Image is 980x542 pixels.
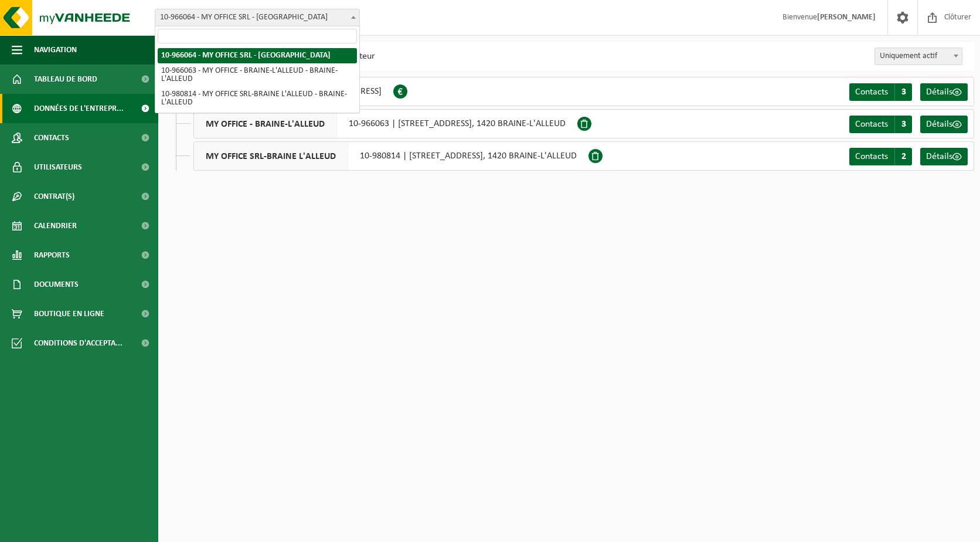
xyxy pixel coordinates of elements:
[855,152,888,161] span: Contacts
[894,116,912,133] span: 3
[158,63,357,87] li: 10-966063 - MY OFFICE - BRAINE-L'ALLEUD - BRAINE-L'ALLEUD
[920,83,968,101] a: Détails
[34,211,77,240] span: Calendrier
[875,48,962,65] span: Uniquement actif
[817,13,876,22] strong: [PERSON_NAME]
[849,83,912,101] a: Contacts 3
[849,148,912,165] a: Contacts 2
[920,116,968,133] a: Détails
[194,142,348,170] span: MY OFFICE SRL-BRAINE L'ALLEUD
[193,109,577,138] div: 10-966063 | [STREET_ADDRESS], 1420 BRAINE-L'ALLEUD
[158,48,357,63] li: 10-966064 - MY OFFICE SRL - [GEOGRAPHIC_DATA]
[194,110,337,138] span: MY OFFICE - BRAINE-L'ALLEUD
[34,123,69,153] span: Contacts
[926,87,952,97] span: Détails
[849,116,912,133] a: Contacts 3
[34,182,74,211] span: Contrat(s)
[855,120,888,129] span: Contacts
[926,120,952,129] span: Détails
[158,87,357,110] li: 10-980814 - MY OFFICE SRL-BRAINE L'ALLEUD - BRAINE-L'ALLEUD
[155,9,359,26] span: 10-966064 - MY OFFICE SRL - LASNE
[34,35,77,65] span: Navigation
[34,270,79,299] span: Documents
[894,148,912,165] span: 2
[193,141,588,171] div: 10-980814 | [STREET_ADDRESS], 1420 BRAINE-L'ALLEUD
[920,148,968,165] a: Détails
[894,83,912,101] span: 3
[34,299,104,328] span: Boutique en ligne
[874,48,962,65] span: Uniquement actif
[34,240,70,270] span: Rapports
[34,65,97,94] span: Tableau de bord
[855,87,888,97] span: Contacts
[155,9,360,26] span: 10-966064 - MY OFFICE SRL - LASNE
[34,328,122,358] span: Conditions d'accepta...
[34,153,82,182] span: Utilisateurs
[926,152,952,161] span: Détails
[34,94,124,123] span: Données de l'entrepr...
